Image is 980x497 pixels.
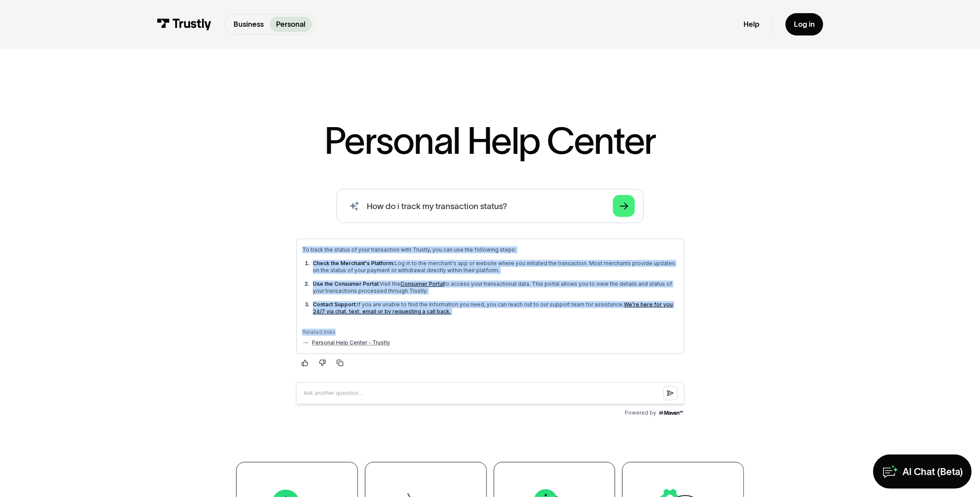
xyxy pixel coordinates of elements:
a: Consumer Portal [111,49,155,56]
strong: Check the Merchant's Platform: [24,28,106,35]
p: Personal [276,19,306,30]
a: Log in [785,13,824,35]
img: Maven AGI Logo [369,178,395,185]
p: Visit the to access your transactional data. This portal allows you to view the details and statu... [24,49,389,63]
p: If you are unable to find the information you need, you can reach out to our support team for ass... [24,70,389,84]
a: Help [744,20,760,29]
strong: Contact Support: [24,70,68,76]
div: Log in [794,20,815,29]
strong: Use the Consumer Portal: [24,49,91,56]
div: Related links [13,97,389,104]
button: Submit question [374,155,388,169]
a: Personal Help Center - Trustly [23,108,101,115]
a: AI Chat (Beta) [873,454,972,488]
input: Question box [7,151,395,173]
a: Business [227,17,270,32]
a: Personal [270,17,312,32]
div: AI Chat (Beta) [902,465,963,478]
input: search [336,189,643,223]
span: Powered by [336,178,367,185]
img: Trustly Logo [157,18,212,30]
h1: Personal Help Center [324,122,656,160]
p: Business [234,19,264,30]
a: We’re here for you 24/7 via chat, text, email or by requesting a call back. [24,70,384,83]
form: Search [336,189,643,223]
p: To track the status of your transaction with Trustly, you can use the following steps: [13,15,389,22]
p: Log in to the merchant's app or website where you initiated the transaction. Most merchants provi... [24,28,389,43]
